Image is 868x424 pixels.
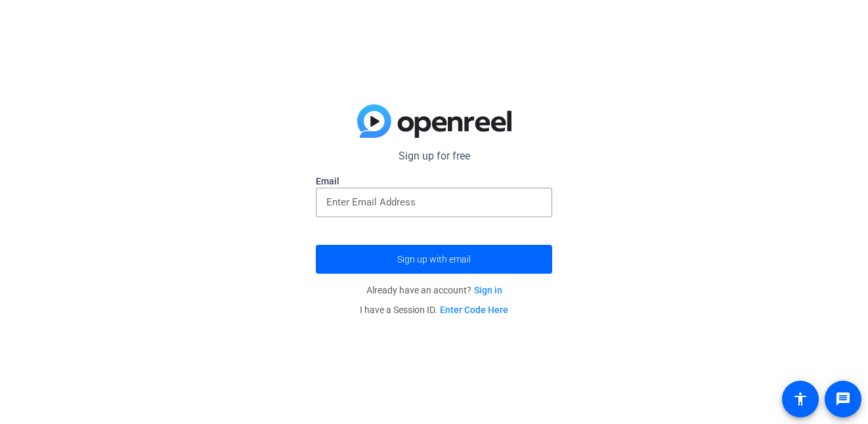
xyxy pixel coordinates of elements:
a: Enter Code Here [440,305,508,315]
span: I have a Session ID. [360,305,508,315]
mat-icon: message [835,391,851,407]
img: blue-gradient.svg [357,104,511,138]
mat-icon: accessibility [792,391,808,407]
button: Sign up with email [316,245,552,274]
p: Sign up for free [316,148,552,164]
span: Already have an account? [366,285,502,295]
input: Enter Email Address [326,194,542,210]
a: Sign in [474,285,502,295]
label: Email [316,175,552,188]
